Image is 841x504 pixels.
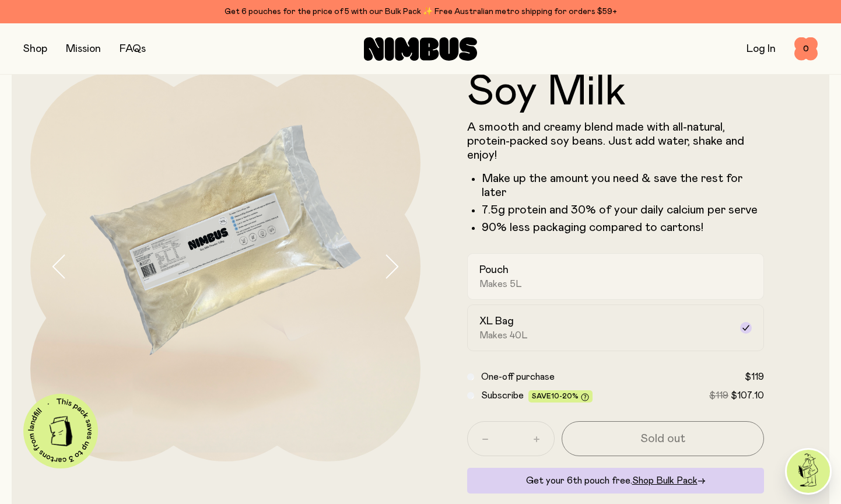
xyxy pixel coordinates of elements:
span: $119 [709,391,728,400]
button: Sold out [562,421,764,456]
p: 90% less packaging compared to cartons! [482,220,764,235]
span: Makes 5L [479,278,522,290]
li: 7.5g protein and 30% of your daily calcium per serve [482,203,764,217]
span: 10-20% [551,393,579,400]
span: Subscribe [481,391,524,400]
h2: XL Bag [479,314,514,328]
span: Sold out [640,430,685,447]
span: One-off purchase [481,372,555,381]
span: Makes 40L [479,330,528,341]
li: Make up the amount you need & save the rest for later [482,171,764,199]
img: illustration-carton.png [41,412,80,451]
h1: Soy Milk [467,71,764,113]
span: $119 [745,372,764,381]
a: Mission [66,44,101,54]
h2: Pouch [479,263,509,277]
a: Log In [747,44,776,54]
img: agent [787,450,830,493]
span: $107.10 [731,391,764,400]
div: Get your 6th pouch free. [467,468,764,494]
div: Get 6 pouches for the price of 5 with our Bulk Pack ✨ Free Australian metro shipping for orders $59+ [23,5,818,19]
p: A smooth and creamy blend made with all-natural, protein-packed soy beans. Just add water, shake ... [467,120,764,162]
button: 0 [794,37,818,61]
a: Shop Bulk Pack→ [632,476,706,485]
a: FAQs [120,44,146,54]
span: Shop Bulk Pack [632,476,698,485]
span: Save [532,393,589,401]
